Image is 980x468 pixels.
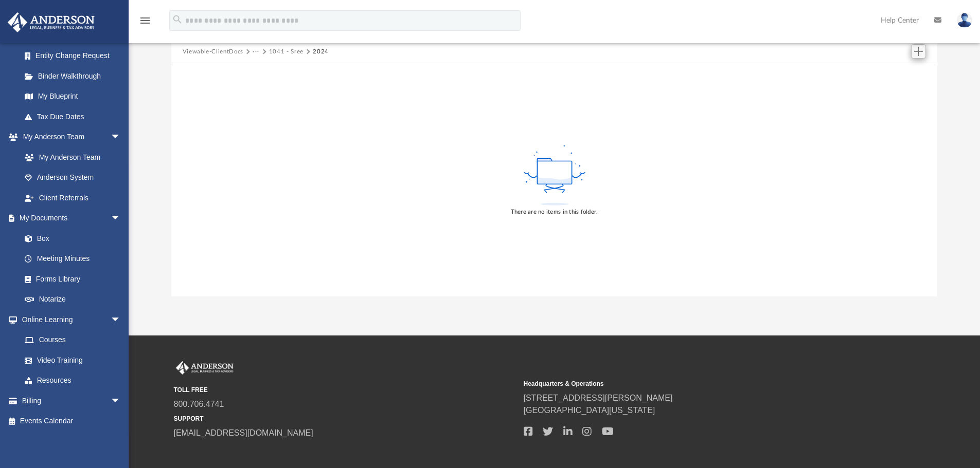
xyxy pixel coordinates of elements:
a: Tax Due Dates [14,106,136,127]
img: Anderson Advisors Platinum Portal [5,12,98,32]
a: My Blueprint [14,86,131,107]
a: [STREET_ADDRESS][PERSON_NAME] [524,394,673,402]
button: ··· [253,47,259,57]
a: Meeting Minutes [14,249,131,269]
a: [EMAIL_ADDRESS][DOMAIN_NAME] [174,428,313,437]
small: TOLL FREE [174,385,516,395]
a: Billingarrow_drop_down [7,390,136,411]
button: Viewable-ClientDocs [183,47,243,57]
a: menu [139,20,151,27]
span: arrow_drop_down [111,309,131,330]
a: My Documentsarrow_drop_down [7,208,131,229]
a: Entity Change Request [14,46,136,66]
a: Binder Walkthrough [14,66,136,86]
span: arrow_drop_down [111,127,131,148]
a: Notarize [14,289,131,310]
a: Anderson System [14,167,131,188]
small: Headquarters & Operations [524,379,866,388]
a: 800.706.4741 [174,400,224,408]
a: Client Referrals [14,188,131,208]
a: My Anderson Team [14,147,126,167]
img: User Pic [957,13,972,28]
a: Video Training [14,350,126,370]
button: 2024 [313,47,329,57]
a: Resources [14,370,131,391]
button: Add [911,44,926,59]
div: There are no items in this folder. [511,208,598,217]
i: search [172,14,183,25]
a: Box [14,228,126,249]
img: Anderson Advisors Platinum Portal [174,361,236,375]
a: Online Learningarrow_drop_down [7,309,131,330]
a: Forms Library [14,269,126,289]
button: 1041 - Sree [269,47,304,57]
a: Courses [14,330,131,350]
small: SUPPORT [174,414,516,423]
a: Events Calendar [7,411,136,432]
span: arrow_drop_down [111,390,131,411]
span: arrow_drop_down [111,208,131,229]
a: [GEOGRAPHIC_DATA][US_STATE] [524,406,655,415]
a: My Anderson Teamarrow_drop_down [7,127,131,147]
i: menu [139,14,151,27]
